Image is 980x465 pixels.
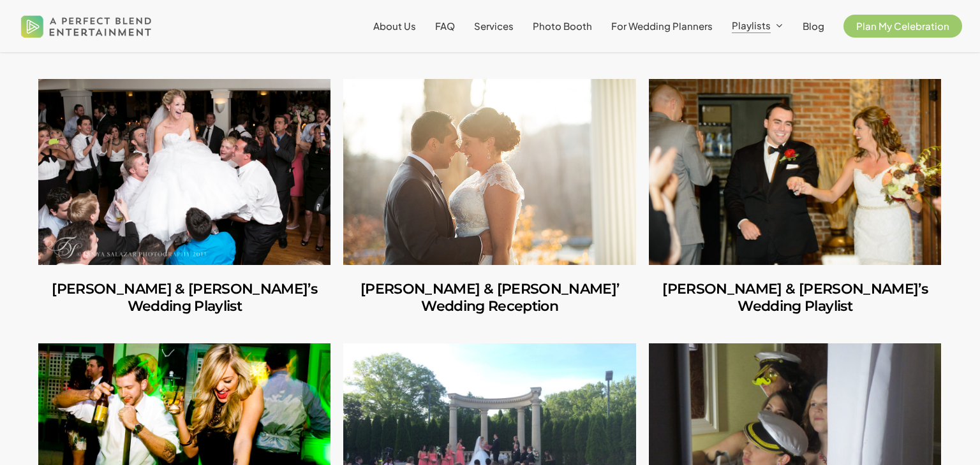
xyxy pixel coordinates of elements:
[373,21,416,31] a: About Us
[18,5,155,47] img: A Perfect Blend Entertainment
[649,79,941,265] a: Carolyn & Tom’s Wedding Playlist
[533,21,592,31] a: Photo Booth
[843,21,962,31] a: Plan My Celebration
[803,20,824,32] span: Blog
[435,21,455,31] a: FAQ
[373,20,416,32] span: About Us
[732,19,771,31] span: Playlists
[343,265,635,331] a: Joanna & Lorenzo’ Wedding Reception
[533,20,592,32] span: Photo Booth
[38,79,330,265] a: Danielle & Matt’s Wedding Playlist
[649,265,941,331] a: Carolyn & Tom’s Wedding Playlist
[803,21,824,31] a: Blog
[611,21,713,31] a: For Wedding Planners
[856,20,949,32] span: Plan My Celebration
[435,20,455,32] span: FAQ
[38,265,330,331] a: Danielle & Matt’s Wedding Playlist
[474,20,514,32] span: Services
[732,20,783,32] a: Playlists
[343,79,635,265] a: Joanna & Lorenzo’ Wedding Reception
[611,20,713,32] span: For Wedding Planners
[474,21,514,31] a: Services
